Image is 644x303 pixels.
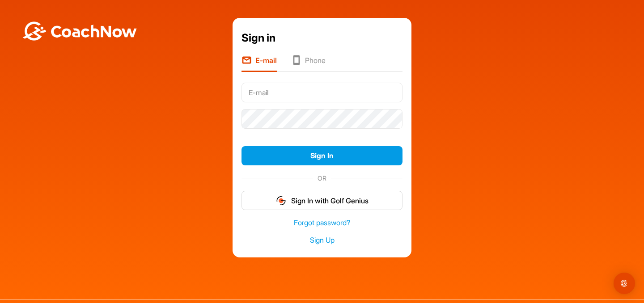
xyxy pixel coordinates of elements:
[291,55,326,72] li: Phone
[241,235,402,245] a: Sign Up
[241,30,402,46] div: Sign in
[241,55,277,72] li: E-mail
[275,195,287,206] img: gg_logo
[614,273,635,294] div: Open Intercom Messenger
[241,83,402,102] input: E-mail
[241,218,402,228] a: Forgot password?
[241,191,402,210] button: Sign In with Golf Genius
[21,21,138,41] img: BwLJSsUCoWCh5upNqxVrqldRgqLPVwmV24tXu5FoVAoFEpwwqQ3VIfuoInZCoVCoTD4vwADAC3ZFMkVEQFDAAAAAElFTkSuQmCC
[313,173,331,183] span: OR
[241,146,402,165] button: Sign In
